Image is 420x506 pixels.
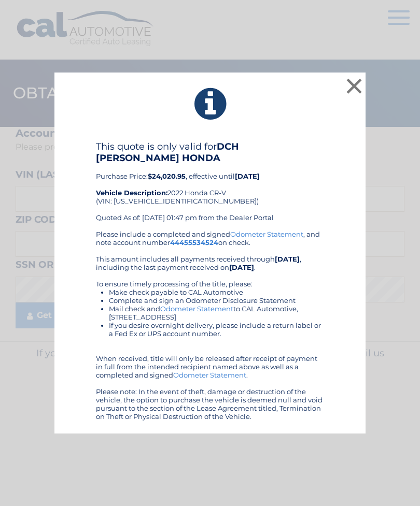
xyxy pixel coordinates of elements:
b: [DATE] [275,255,300,263]
div: Please include a completed and signed , and note account number on check. This amount includes al... [96,230,324,421]
a: Odometer Statement [173,371,246,379]
b: [DATE] [235,172,260,180]
a: 44455534524 [170,238,218,247]
a: Odometer Statement [160,305,233,313]
b: DCH [PERSON_NAME] HONDA [96,141,239,164]
b: $24,020.95 [148,172,186,180]
b: [DATE] [229,263,254,271]
strong: Vehicle Description: [96,189,167,197]
li: Mail check and to CAL Automotive, [STREET_ADDRESS] [109,305,324,321]
a: Odometer Statement [230,230,303,238]
div: Purchase Price: , effective until 2022 Honda CR-V (VIN: [US_VEHICLE_IDENTIFICATION_NUMBER]) Quote... [96,141,324,230]
li: Complete and sign an Odometer Disclosure Statement [109,296,324,305]
li: Make check payable to CAL Automotive [109,288,324,296]
h4: This quote is only valid for [96,141,324,164]
button: × [344,76,365,96]
li: If you desire overnight delivery, please include a return label or a Fed Ex or UPS account number. [109,321,324,338]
